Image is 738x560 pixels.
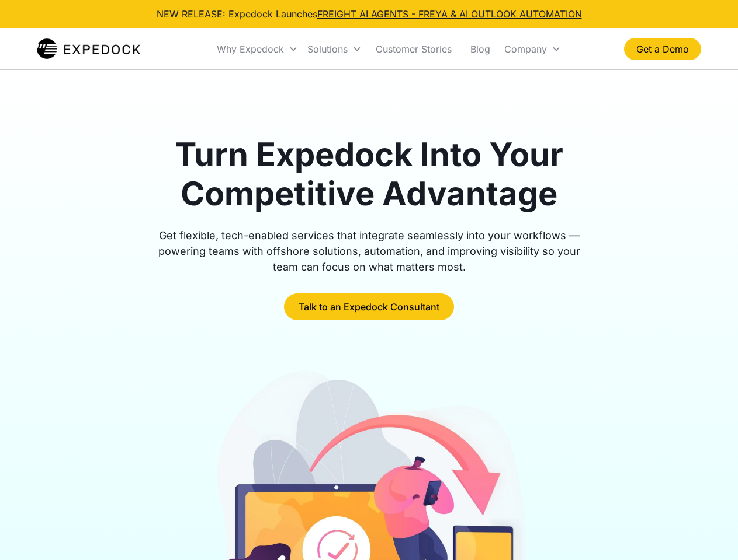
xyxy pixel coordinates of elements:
[284,293,454,320] a: Talk to an Expedock Consultant
[145,228,594,275] div: Get flexible, tech-enabled services that integrate seamlessly into your workflows — powering team...
[212,29,303,69] div: Why Expedock
[37,37,140,61] a: home
[307,43,348,55] div: Solutions
[37,37,140,61] img: Expedock Logo
[145,135,594,213] h1: Turn Expedock Into Your Competitive Advantage
[303,29,366,69] div: Solutions
[461,29,500,69] a: Blog
[624,38,701,60] a: Get a Demo
[157,7,582,21] div: NEW RELEASE: Expedock Launches
[217,43,284,55] div: Why Expedock
[680,504,738,560] iframe: Chat Widget
[504,43,547,55] div: Company
[500,29,566,69] div: Company
[366,29,461,69] a: Customer Stories
[317,8,582,20] a: FREIGHT AI AGENTS - FREYA & AI OUTLOOK AUTOMATION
